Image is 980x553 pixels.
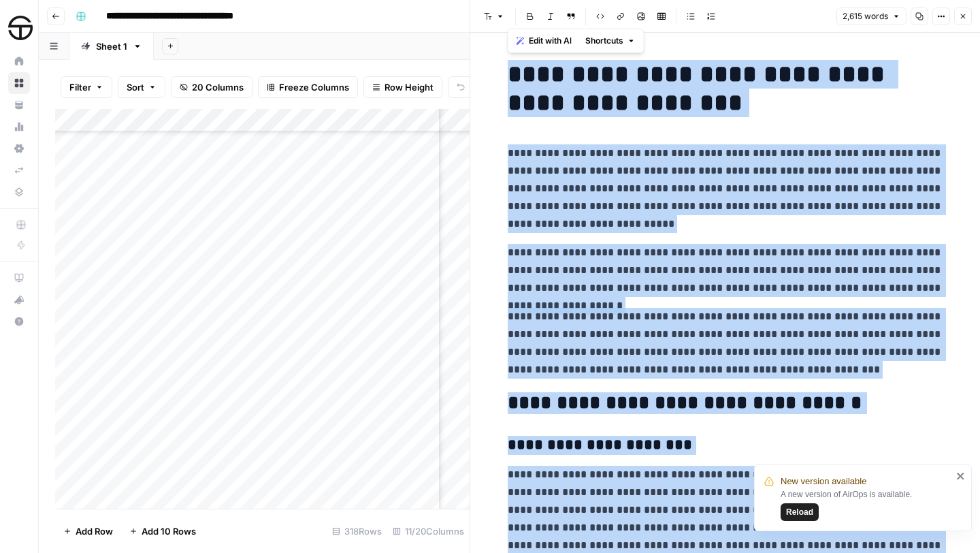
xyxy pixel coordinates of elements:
button: Shortcuts [580,32,641,50]
a: Data Library [8,181,30,203]
div: 318 Rows [327,520,387,542]
button: Filter [61,76,112,98]
button: Freeze Columns [258,76,358,98]
span: Sort [127,80,144,94]
div: A new version of AirOps is available. [781,488,952,521]
span: Row Height [385,80,434,94]
div: What's new? [9,289,29,310]
span: 20 Columns [192,80,244,94]
span: Filter [69,80,91,94]
a: Usage [8,116,30,138]
span: Reload [786,506,813,518]
span: 2,615 words [843,10,888,22]
span: Shortcuts [585,35,623,47]
button: Help + Support [8,311,30,332]
a: Sheet 1 [69,33,154,60]
button: close [956,471,966,481]
img: SimpleTire Logo [8,16,33,40]
button: Edit with AI [511,32,577,50]
button: Row Height [363,76,442,98]
button: 2,615 words [836,7,906,25]
div: Sheet 1 [96,39,127,53]
a: Home [8,50,30,72]
span: Add 10 Rows [142,524,196,538]
a: Syncs [8,159,30,181]
button: Reload [781,503,819,521]
button: Undo [448,76,501,98]
button: What's new? [8,289,30,311]
button: Sort [118,76,165,98]
button: 20 Columns [171,76,252,98]
a: AirOps Academy [8,267,30,289]
a: Your Data [8,94,30,116]
button: Add 10 Rows [121,520,204,542]
button: Add Row [55,520,121,542]
button: Workspace: SimpleTire [8,11,30,45]
span: New version available [781,475,866,488]
span: Freeze Columns [279,80,349,94]
a: Settings [8,138,30,159]
a: Browse [8,72,30,94]
span: Add Row [76,524,113,538]
span: Edit with AI [529,35,572,47]
div: 11/20 Columns [387,520,470,542]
